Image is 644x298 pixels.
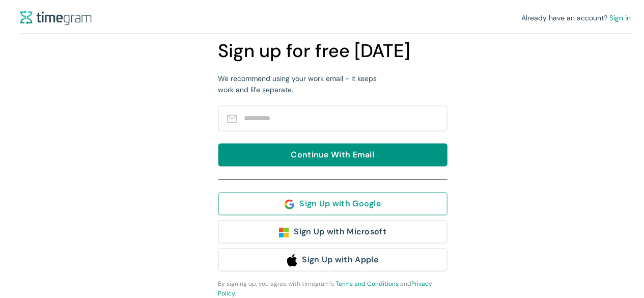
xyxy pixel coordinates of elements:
img: workEmail.b6d5193ac24512bb5ed340f0fc694c1d.svg [227,115,237,124]
img: Google%20icon.929585cbd2113aa567ae39ecc8c7a1ec.svg [284,199,294,209]
img: microsoft_symbol.svg.7adfcf4148f1340ac07bbd622f15fa9b.svg [278,227,289,237]
span: Sign Up with Apple [302,253,378,266]
img: apple_logo.svg.d3405fc89ec32574d3f8fcfecea41810.svg [287,254,297,266]
div: By signing up, you agree with timegram’s and . [218,279,447,298]
div: We recommend using your work email - it keeps work and life separate. [218,73,383,95]
span: Sign Up with Google [299,197,381,210]
h1: Sign up for free [DATE] [218,37,454,66]
button: Sign Up with Apple [218,248,447,271]
span: Sign Up with Microsoft [294,225,386,238]
button: Continue With Email [218,143,447,166]
button: Sign Up with Google [218,192,447,215]
span: Sign in [609,13,631,22]
div: Already have an account? [521,12,631,23]
span: Continue With Email [291,148,374,161]
a: Terms and Conditions [335,279,399,287]
img: logo [20,11,92,25]
button: Sign Up with Microsoft [218,220,447,243]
